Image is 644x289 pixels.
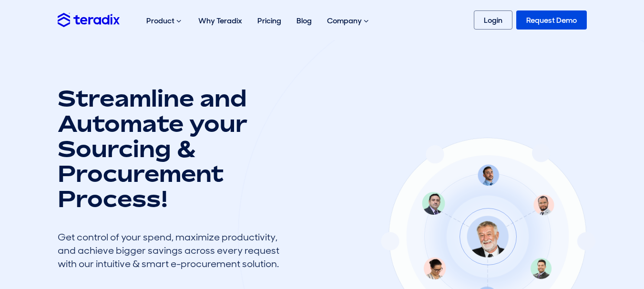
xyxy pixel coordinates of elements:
div: Get control of your spend, maximize productivity, and achieve bigger savings across every request... [58,230,286,270]
a: Request Demo [516,10,587,30]
div: Product [139,6,191,36]
a: Login [474,10,512,30]
a: Blog [289,6,319,36]
div: Company [319,6,378,36]
h1: Streamline and Automate your Sourcing & Procurement Process! [58,86,286,211]
a: Why Teradix [191,6,250,36]
a: Pricing [250,6,289,36]
img: Teradix logo [58,13,120,27]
